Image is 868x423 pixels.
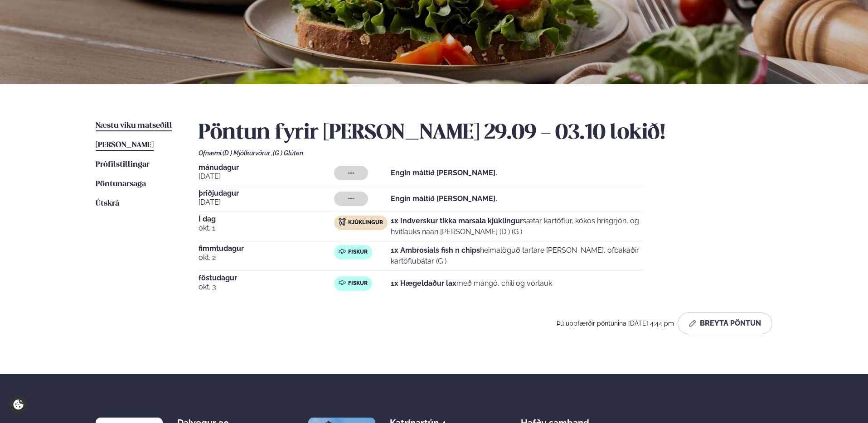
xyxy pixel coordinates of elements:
a: Prófílstillingar [96,159,150,170]
span: Í dag [199,216,334,223]
a: Útskrá [96,198,119,209]
button: Breyta Pöntun [678,312,772,334]
span: --- [348,169,354,177]
span: Þú uppfærðir pöntunina [DATE] 4:44 pm [557,320,674,327]
span: Prófílstillingar [96,161,150,168]
span: föstudagur [199,274,334,282]
span: okt. 3 [199,282,334,293]
a: [PERSON_NAME] [96,140,154,151]
img: fish.svg [339,279,346,286]
span: mánudagur [199,164,334,171]
span: Næstu viku matseðill [96,122,172,130]
a: Pöntunarsaga [96,179,146,190]
span: [DATE] [199,171,334,182]
strong: Engin máltíð [PERSON_NAME]. [391,194,497,203]
span: Pöntunarsaga [96,180,146,188]
a: Cookie settings [9,395,28,414]
strong: Engin máltíð [PERSON_NAME]. [391,168,497,177]
img: chicken.svg [339,218,346,226]
strong: 1x Indverskur tikka marsala kjúklingur [391,216,523,225]
span: --- [348,195,354,202]
span: [PERSON_NAME] [96,141,154,149]
span: Útskrá [96,200,119,207]
span: [DATE] [199,197,334,208]
strong: 1x Ambrosials fish n chips [391,246,480,255]
strong: 1x Hægeldaður lax [391,279,456,288]
h2: Pöntun fyrir [PERSON_NAME] 29.09 - 03.10 lokið! [199,120,772,146]
span: þriðjudagur [199,190,334,197]
span: (G ) Glúten [273,149,303,157]
p: sætar kartöflur, kókos hrísgrjón, og hvítlauks naan [PERSON_NAME] (D ) (G ) [391,216,643,237]
span: Fiskur [348,249,368,256]
span: (D ) Mjólkurvörur , [223,149,273,157]
span: fimmtudagur [199,245,334,252]
div: Ofnæmi: [199,149,772,157]
p: með mangó, chilí og vorlauk [391,278,552,289]
span: Fiskur [348,280,368,287]
img: fish.svg [339,248,346,255]
span: okt. 1 [199,223,334,234]
span: okt. 2 [199,252,334,263]
span: Kjúklingur [348,219,383,226]
p: heimalöguð tartare [PERSON_NAME], ofbakaðir kartöflubátar (G ) [391,245,643,267]
a: Næstu viku matseðill [96,120,172,131]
